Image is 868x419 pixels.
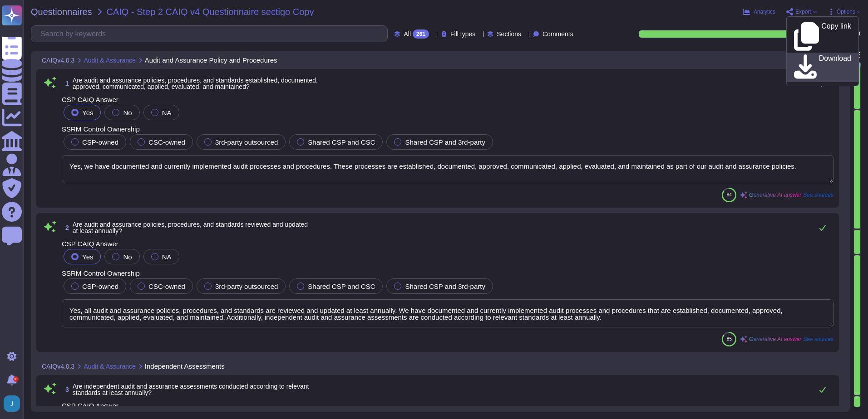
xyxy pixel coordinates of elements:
span: Export [795,9,811,15]
span: CSP CAIQ Answer [62,402,118,409]
span: SSRM Control Ownership [62,125,140,133]
span: Shared CSP and 3rd-party [405,138,485,146]
span: Yes [82,253,93,261]
span: Fill types [450,31,475,37]
textarea: Yes, all audit and assurance policies, procedures, and standards are reviewed and updated at leas... [62,299,833,327]
span: Shared CSP and 3rd-party [405,283,485,290]
a: Copy link [787,20,858,53]
span: Audit and Assurance Policy and Procedures [145,57,277,63]
p: Copy link [821,23,851,51]
span: CAIQv4.0.3 [42,363,74,370]
a: Download [787,53,858,82]
div: 261 [413,29,429,39]
span: Shared CSP and CSC [308,283,375,290]
span: Comments [542,31,573,37]
img: user [4,395,20,412]
span: Independent Assessments [145,363,225,370]
span: All [404,31,411,37]
input: Search by keywords [36,26,387,42]
span: Options [837,9,855,15]
span: See sources [803,192,833,198]
span: 2 [62,224,69,231]
span: Audit & Assurance [84,363,135,370]
span: 1 [62,80,69,87]
span: 3rd-party outsourced [215,283,278,290]
span: CSC-owned [148,138,185,146]
span: See sources [803,336,833,342]
span: CAIQv4.0.3 [42,57,74,63]
span: Sections [497,31,521,37]
span: 3rd-party outsourced [215,138,278,146]
p: Download [819,55,851,80]
span: Are audit and assurance policies, procedures, and standards established, documented, approved, co... [73,77,318,90]
span: Questionnaires [31,7,92,16]
span: NA [162,253,172,261]
span: CSP-owned [82,283,118,290]
span: No [123,109,132,117]
span: CSP-owned [82,138,118,146]
button: Analytics [743,8,775,15]
span: Audit & Assurance [84,57,135,63]
span: NA [162,109,172,117]
span: Are audit and assurance policies, procedures, and standards reviewed and updated at least annually? [73,221,308,234]
span: Analytics [754,9,775,15]
span: Are independent audit and assurance assessments conducted according to relevant standards at leas... [73,383,309,396]
textarea: Yes, we have documented and currently implemented audit processes and procedures. These processes... [62,155,833,183]
span: Generative AI answer [749,192,801,198]
span: CSP CAIQ Answer [62,240,118,248]
span: No [123,253,132,261]
span: Generative AI answer [749,336,801,342]
span: Yes [82,109,93,117]
span: CSP CAIQ Answer [62,96,118,103]
span: CSC-owned [148,283,185,290]
button: user [2,394,26,414]
div: 9+ [13,376,19,382]
span: 84 [727,192,732,197]
span: CAIQ - Step 2 CAIQ v4 Questionnaire sectigo Copy [107,7,314,16]
span: 85 [727,336,732,341]
span: 3 [62,386,69,393]
span: Shared CSP and CSC [308,138,375,146]
span: SSRM Control Ownership [62,269,140,277]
